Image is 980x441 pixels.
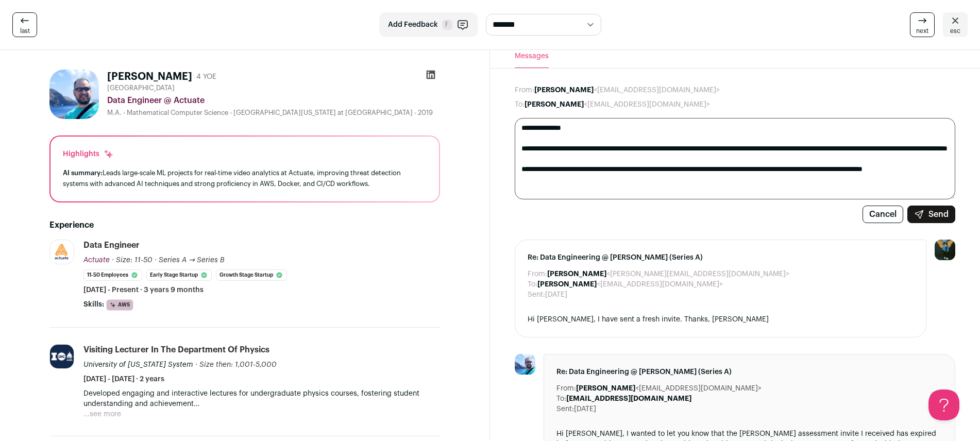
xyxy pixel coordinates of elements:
[534,85,720,95] dd: <[EMAIL_ADDRESS][DOMAIN_NAME]>
[442,20,452,30] span: F
[515,85,534,95] dt: From:
[83,344,269,355] div: Visiting Lecturer in the Department of Physics
[576,385,635,392] b: [PERSON_NAME]
[556,367,942,377] span: Re: Data Engineering @ [PERSON_NAME] (Series A)
[863,206,903,223] button: Cancel
[107,94,440,107] div: Data Engineer @ Actuate
[195,361,277,368] span: · Size then: 1,001-5,000
[12,12,37,37] a: last
[49,70,99,119] img: afb1e5f55373313f0ff90fce977a4a182fe52f21f1895bee42c83db0d745ef2d.jpg
[196,72,216,82] div: 4 YOE
[83,361,193,368] span: University of [US_STATE] System
[528,269,547,279] dt: From:
[928,389,959,420] iframe: Help Scout Beacon - Open
[83,388,440,409] p: Developed engaging and interactive lectures for undergraduate physics courses, fostering student ...
[63,167,427,189] div: Leads large-scale ML projects for real-time video analytics at Actuate, improving threat detectio...
[379,12,478,37] button: Add Feedback F
[556,394,566,404] dt: To:
[556,383,576,394] dt: From:
[63,169,103,176] span: AI summary:
[83,374,164,384] span: [DATE] - [DATE] · 2 years
[534,87,594,94] b: [PERSON_NAME]
[83,299,104,310] span: Skills:
[547,269,789,279] dd: <[PERSON_NAME][EMAIL_ADDRESS][DOMAIN_NAME]>
[83,409,121,419] button: ...see more
[107,84,175,92] span: [GEOGRAPHIC_DATA]
[388,20,438,30] span: Add Feedback
[576,383,762,394] dd: <[EMAIL_ADDRESS][DOMAIN_NAME]>
[83,257,110,264] span: Actuate
[566,395,691,402] b: [EMAIL_ADDRESS][DOMAIN_NAME]
[83,269,142,281] li: 11-50 employees
[515,354,535,375] img: afb1e5f55373313f0ff90fce977a4a182fe52f21f1895bee42c83db0d745ef2d.jpg
[515,45,549,68] button: Messages
[83,285,204,295] span: [DATE] - Present · 3 years 9 months
[63,149,114,159] div: Highlights
[159,257,225,264] span: Series A → Series B
[216,269,287,281] li: Growth Stage Startup
[556,404,574,414] dt: Sent:
[943,12,968,37] a: esc
[528,279,537,290] dt: To:
[525,101,584,108] b: [PERSON_NAME]
[537,281,597,288] b: [PERSON_NAME]
[112,257,153,264] span: · Size: 11-50
[155,255,157,265] span: ·
[49,219,440,231] h2: Experience
[107,70,192,84] h1: [PERSON_NAME]
[20,27,30,35] span: last
[106,299,133,311] li: AWS
[528,252,914,263] span: Re: Data Engineering @ [PERSON_NAME] (Series A)
[528,290,545,300] dt: Sent:
[916,27,928,35] span: next
[910,12,935,37] a: next
[515,99,525,110] dt: To:
[547,270,606,278] b: [PERSON_NAME]
[525,99,710,110] dd: <[EMAIL_ADDRESS][DOMAIN_NAME]>
[907,206,955,223] button: Send
[935,240,955,260] img: 12031951-medium_jpg
[83,240,140,251] div: Data Engineer
[50,345,74,368] img: a889ce409cc732da93157e7dba4c6fabb35a1def509f29298e37ccefd6f96892.jpg
[528,314,914,325] div: Hi [PERSON_NAME], I have sent a fresh invite. Thanks, [PERSON_NAME]
[537,279,723,290] dd: <[EMAIL_ADDRESS][DOMAIN_NAME]>
[545,290,567,300] dd: [DATE]
[50,242,74,262] img: 714304dd79efd885fb605576909b30d9e656cc2b41b71ecb97a186057b941e34
[107,109,440,117] div: M.A. - Mathematical Computer Science - [GEOGRAPHIC_DATA][US_STATE] at [GEOGRAPHIC_DATA] - 2019
[146,269,212,281] li: Early Stage Startup
[950,27,960,35] span: esc
[574,404,596,414] dd: [DATE]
